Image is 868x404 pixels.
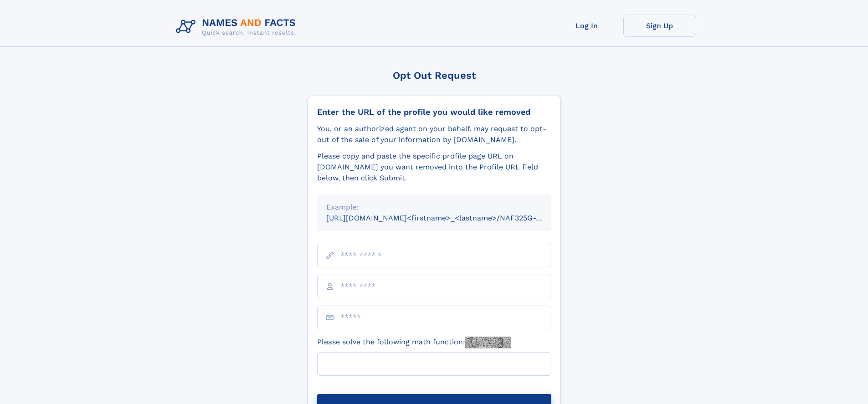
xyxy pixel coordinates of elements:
[326,214,569,222] small: [URL][DOMAIN_NAME]<firstname>_<lastname>/NAF325G-xxxxxxxx
[317,151,551,184] div: Please copy and paste the specific profile page URL on [DOMAIN_NAME] you want removed into the Pr...
[623,15,696,37] a: Sign Up
[550,15,623,37] a: Log In
[172,15,303,39] img: Logo Names and Facts
[317,107,551,117] div: Enter the URL of the profile you would like removed
[308,70,561,81] div: Opt Out Request
[317,337,511,348] label: Please solve the following math function:
[317,123,551,145] div: You, or an authorized agent on your behalf, may request to opt-out of the sale of your informatio...
[326,202,542,213] div: Example:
